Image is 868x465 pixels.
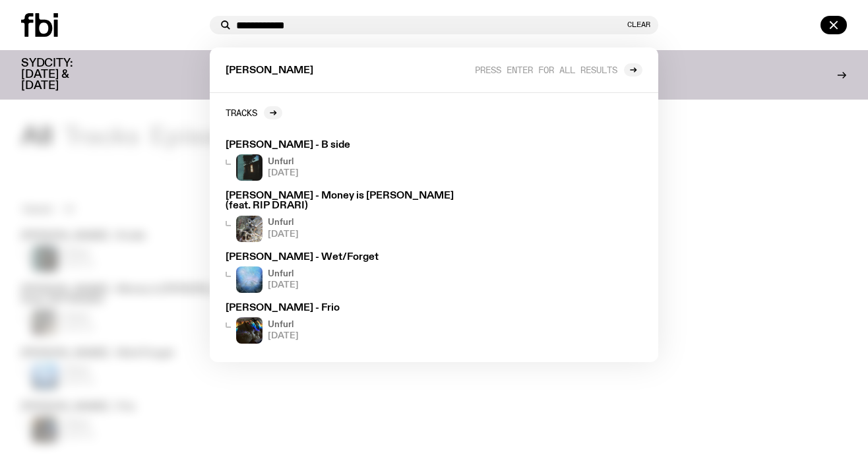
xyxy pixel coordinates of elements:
[475,63,642,77] a: Press enter for all results
[627,21,650,28] button: Clear
[268,169,299,177] span: [DATE]
[226,66,313,76] span: [PERSON_NAME]
[226,140,468,150] h3: [PERSON_NAME] - B side
[220,135,474,186] a: [PERSON_NAME] - B sideUnfurl[DATE]
[475,65,617,75] span: Press enter for all results
[268,218,299,227] h4: Unfurl
[220,247,474,298] a: [PERSON_NAME] - Wet/ForgetUnfurl[DATE]
[268,230,299,239] span: [DATE]
[268,270,299,278] h4: Unfurl
[226,106,282,119] a: Tracks
[226,108,257,117] h2: Tracks
[226,303,468,313] h3: [PERSON_NAME] - Frio
[236,317,263,344] img: A piece of fabric is pierced by sewing pins with different coloured heads, a rainbow light is cas...
[21,58,106,92] h3: SYDCITY: [DATE] & [DATE]
[268,281,299,290] span: [DATE]
[268,332,299,340] span: [DATE]
[226,253,468,263] h3: [PERSON_NAME] - Wet/Forget
[226,191,468,211] h3: [PERSON_NAME] - Money is [PERSON_NAME] (feat. RIP DRARI)
[220,186,474,247] a: [PERSON_NAME] - Money is [PERSON_NAME] (feat. RIP DRARI)Unfurl[DATE]
[268,321,299,329] h4: Unfurl
[268,158,299,166] h4: Unfurl
[220,298,474,349] a: [PERSON_NAME] - FrioA piece of fabric is pierced by sewing pins with different coloured heads, a ...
